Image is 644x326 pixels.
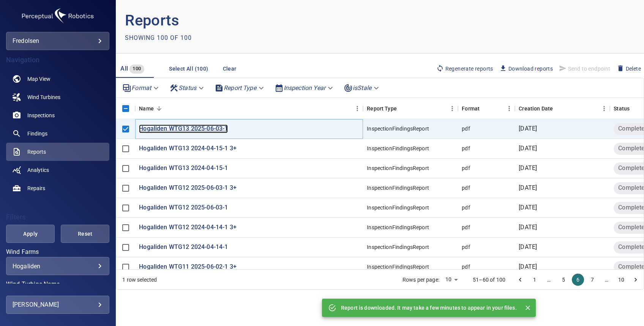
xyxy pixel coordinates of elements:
[6,88,109,106] a: windturbines noActive
[139,98,154,119] div: Name
[367,125,429,132] div: InspectionFindingsReport
[462,184,470,192] div: pdf
[601,276,613,283] div: …
[218,62,242,76] button: Clear
[341,81,384,94] div: isStale
[496,62,556,75] button: Download reports
[557,274,570,286] button: Go to page 5
[519,263,537,271] p: [DATE]
[341,304,517,312] p: Report is downloaded. It may take a few minutes to appear in your files.
[6,257,109,275] div: Wind Farms
[20,6,96,26] img: fredolsen-logo
[462,204,470,211] div: pdf
[462,98,480,119] div: Format
[119,81,163,94] div: Format
[131,84,151,91] em: Format
[529,274,541,286] button: Go to page 1
[367,243,429,251] div: InspectionFindingsReport
[473,276,505,283] p: 51–60 of 100
[139,223,237,232] a: Hogaliden WTG12 2024-04-14-1 3+
[519,124,537,133] p: [DATE]
[13,263,103,270] div: Hogaliden
[16,229,45,239] span: Apply
[462,125,470,132] div: pdf
[139,124,228,133] a: Hogaliden WTG13 2025-06-03-1
[630,274,642,286] button: Go to next page
[519,144,537,153] p: [DATE]
[13,35,103,47] div: fredolsen
[6,32,109,50] div: fredolsen
[125,9,380,32] p: Reports
[614,98,630,119] div: Status
[519,223,537,232] p: [DATE]
[70,229,100,239] span: Reset
[513,274,643,286] nav: pagination navigation
[480,103,490,114] button: Sort
[352,103,363,114] button: Menu
[462,224,470,231] div: pdf
[515,98,610,119] div: Creation Date
[447,103,458,114] button: Menu
[13,299,103,311] div: [PERSON_NAME]
[615,274,627,286] button: Go to page 10
[139,243,228,252] a: Hogaliden WTG12 2024-04-14-1
[367,224,429,231] div: InspectionFindingsReport
[139,164,228,173] a: Hogaliden WTG13 2024-04-15-1
[166,62,211,76] button: Select All (100)
[61,225,109,243] button: Reset
[139,184,237,192] a: Hogaliden WTG12 2025-06-03-1 3+
[166,81,208,94] div: Status
[617,65,641,73] span: Delete
[6,213,109,221] h4: Filters
[553,103,563,114] button: Sort
[598,103,610,114] button: Menu
[212,81,268,94] div: Report Type
[129,65,144,73] span: 100
[462,145,470,152] div: pdf
[6,70,109,88] a: map noActive
[442,274,461,285] div: 10
[519,98,553,119] div: Creation Date
[458,98,515,119] div: Format
[367,184,429,192] div: InspectionFindingsReport
[6,161,109,179] a: analytics noActive
[363,98,458,119] div: Report Type
[514,274,526,286] button: Go to previous page
[27,75,51,83] span: Map View
[284,84,325,91] em: Inspection Year
[27,148,46,156] span: Reports
[27,130,47,137] span: Findings
[519,164,537,173] p: [DATE]
[271,81,338,94] div: Inspection Year
[6,143,109,161] a: reports active
[586,274,598,286] button: Go to page 7
[139,144,237,153] p: Hogaliden WTG13 2024-04-15-1 3+
[6,106,109,124] a: inspections noActive
[6,225,55,243] button: Apply
[543,276,555,283] div: …
[462,164,470,172] div: pdf
[178,84,196,91] em: Status
[519,184,537,192] p: [DATE]
[139,263,237,271] a: Hogaliden WTG11 2025-06-02-1 3+
[462,243,470,251] div: pdf
[135,98,363,119] div: Name
[224,84,256,91] em: Report Type
[6,249,109,255] label: Wind Farms
[519,203,537,212] p: [DATE]
[523,303,533,313] button: Close
[614,62,644,75] button: Delete
[519,243,537,252] p: [DATE]
[27,93,60,101] span: Wind Turbines
[6,124,109,143] a: findings noActive
[397,103,407,114] button: Sort
[139,203,228,212] a: Hogaliden WTG12 2025-06-03-1
[120,65,128,72] span: All
[402,276,439,283] p: Rows per page:
[367,145,429,152] div: InspectionFindingsReport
